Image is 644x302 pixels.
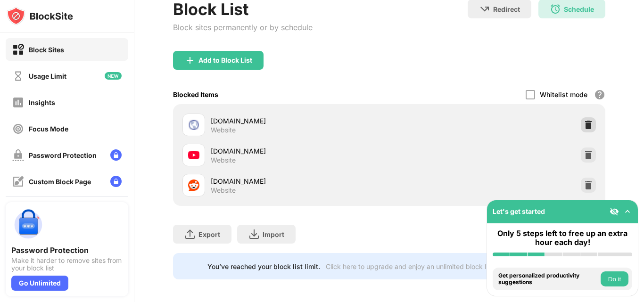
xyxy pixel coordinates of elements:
div: Blocked Items [173,90,218,98]
div: Website [211,186,236,195]
div: Make it harder to remove sites from your block list [11,257,123,272]
div: [DOMAIN_NAME] [211,116,389,126]
div: Password Protection [11,245,123,255]
div: Insights [29,98,55,106]
div: Block Sites [29,46,64,54]
img: time-usage-off.svg [12,70,24,82]
img: favicons [188,180,199,191]
div: Export [198,230,220,238]
div: Click here to upgrade and enjoy an unlimited block list. [326,262,495,270]
div: [DOMAIN_NAME] [211,146,389,156]
div: Focus Mode [29,125,68,133]
img: customize-block-page-off.svg [12,176,24,188]
div: Let's get started [493,207,545,215]
div: Schedule [564,5,594,13]
img: logo-blocksite.svg [7,7,73,25]
img: omni-setup-toggle.svg [623,207,632,216]
img: focus-off.svg [12,123,24,135]
img: lock-menu.svg [110,176,122,187]
div: Usage Limit [29,72,66,80]
img: password-protection-off.svg [12,149,24,161]
img: favicons [188,149,199,161]
div: Whitelist mode [540,90,587,98]
img: lock-menu.svg [110,149,122,161]
div: You’ve reached your block list limit. [207,262,320,270]
div: [DOMAIN_NAME] [211,176,389,186]
div: Add to Block List [198,57,252,64]
div: Get personalized productivity suggestions [498,272,598,286]
img: insights-off.svg [12,97,24,108]
div: Website [211,126,236,134]
div: Redirect [493,5,520,13]
button: Do it [601,271,628,286]
img: push-password-protection.svg [11,208,45,242]
img: block-on.svg [12,44,24,56]
img: favicons [188,119,199,131]
img: new-icon.svg [105,72,122,80]
div: Custom Block Page [29,178,91,186]
div: Import [263,230,284,238]
div: Password Protection [29,151,97,159]
div: Go Unlimited [11,276,68,291]
div: Only 5 steps left to free up an extra hour each day! [493,229,632,247]
div: Website [211,156,236,164]
img: eye-not-visible.svg [610,207,619,216]
div: Block sites permanently or by schedule [173,23,313,32]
